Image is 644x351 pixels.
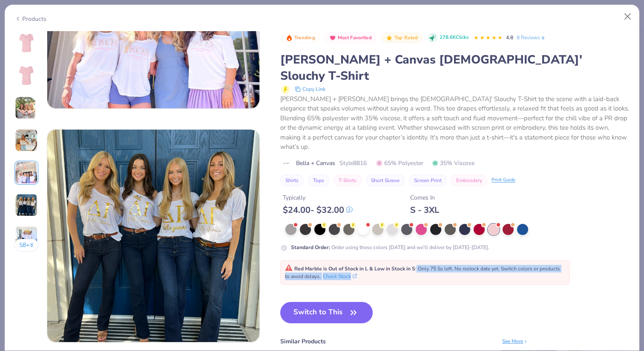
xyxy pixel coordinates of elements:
[280,174,304,186] button: Shirts
[280,337,326,346] div: Similar Products
[338,35,372,40] span: Most Favorited
[410,205,439,215] div: S - 3XL
[294,35,315,40] span: Trending
[410,193,439,202] div: Comes In
[394,35,418,40] span: Top Rated
[280,52,630,84] div: [PERSON_NAME] + Canvas [DEMOGRAPHIC_DATA]' Slouchy T-Shirt
[492,177,515,184] div: Print Guide
[16,65,37,86] img: Back
[381,32,422,44] button: Badge Button
[296,159,335,168] span: Bella + Canvas
[14,15,46,23] div: Products
[15,161,38,184] img: User generated content
[15,194,38,217] img: User generated content
[386,35,393,41] img: Top Rated sort
[286,35,293,41] img: Trending sort
[506,34,513,41] span: 4.8
[280,94,630,152] div: [PERSON_NAME] + [PERSON_NAME] brings the [DEMOGRAPHIC_DATA]' Slouchy T-Shirt to the scene with a ...
[292,84,328,94] button: copy to clipboard
[502,337,528,345] div: See More
[283,205,353,215] div: $ 24.00 - $ 32.00
[16,33,37,53] img: Front
[451,174,487,186] button: Embroidery
[432,159,474,168] span: 35% Viscose
[620,9,636,25] button: Close
[14,239,39,252] button: 58+
[329,35,336,41] img: Most Favorited sort
[325,32,376,44] button: Badge Button
[333,174,362,186] button: T-Shirts
[280,160,292,167] img: brand logo
[366,174,405,186] button: Short Sleeve
[517,34,546,41] a: 8 Reviews
[376,159,423,168] span: 65% Polyester
[291,244,330,251] strong: Standard Order :
[47,130,259,342] img: f3045c42-ad47-480a-b28f-2861616d1e57
[474,31,503,45] div: 4.8 Stars
[440,34,469,41] span: 278.6K Clicks
[294,265,415,272] strong: Red Marble is Out of Stock in L & Low in Stock in S
[280,302,373,323] button: Switch to This
[283,193,353,202] div: Typically
[15,96,38,119] img: User generated content
[409,174,447,186] button: Screen Print
[281,32,319,44] button: Badge Button
[308,174,329,186] button: Tops
[15,226,38,249] img: User generated content
[285,265,560,280] span: : Only 75 Ss left. No restock date yet. Switch colors or products to avoid delays.
[339,159,367,168] span: Style 8816
[15,129,38,152] img: User generated content
[291,244,489,251] div: Order using these colors [DATE] and we'll deliver by [DATE]-[DATE].
[323,273,357,280] button: Check Stock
